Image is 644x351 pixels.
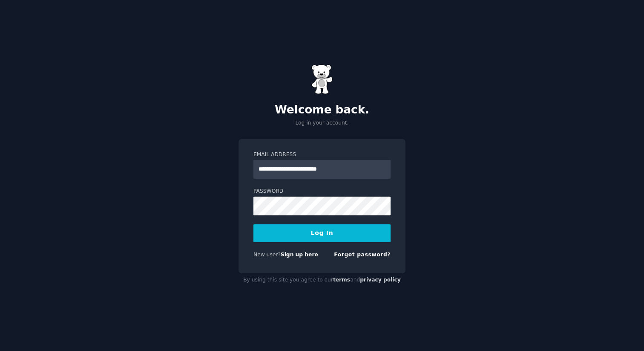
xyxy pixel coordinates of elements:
label: Email Address [253,151,391,159]
button: Log In [253,224,391,242]
a: privacy policy [360,277,401,283]
div: By using this site you agree to our and [239,273,405,287]
a: Forgot password? [334,252,391,258]
label: Password [253,188,391,195]
span: New user? [253,252,281,258]
a: terms [333,277,350,283]
img: Gummy Bear [311,64,333,94]
h2: Welcome back. [239,103,405,117]
a: Sign up here [281,252,318,258]
p: Log in your account. [239,119,405,127]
